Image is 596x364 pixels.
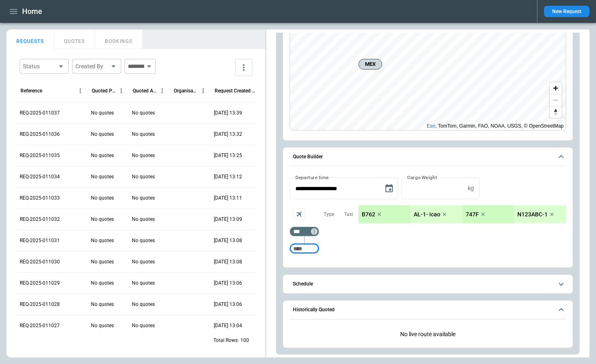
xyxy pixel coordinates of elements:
[466,211,479,218] p: 747F
[20,88,42,94] div: Reference
[7,29,54,49] button: REQUESTS
[20,131,60,138] p: REQ-2025-011036
[290,275,566,293] button: Schedule
[293,208,305,220] span: Aircraft selection
[293,154,323,160] h6: Quote Builder
[293,307,335,312] h6: Historically Quoted
[544,6,589,17] button: New Request
[550,106,562,118] button: Reset bearing to north
[213,337,239,344] p: Total Rows:
[132,173,155,180] p: No quotes
[91,322,114,329] p: No quotes
[214,131,242,138] p: 19/08/2025 13:32
[20,173,60,180] p: REQ-2025-011034
[132,216,155,223] p: No quotes
[91,131,114,138] p: No quotes
[290,324,566,344] div: Historically Quoted
[20,237,60,244] p: REQ-2025-011031
[91,280,114,287] p: No quotes
[290,244,319,254] div: Too short
[290,22,566,130] canvas: Map
[290,178,566,258] div: Quote Builder
[468,185,474,192] p: kg
[20,322,60,329] p: REQ-2025-011027
[157,85,168,96] button: Quoted Aircraft column menu
[214,195,242,202] p: 19/08/2025 13:11
[132,152,155,159] p: No quotes
[132,237,155,244] p: No quotes
[344,211,353,218] p: Taxi
[214,301,242,308] p: 19/08/2025 13:06
[91,237,114,244] p: No quotes
[174,88,198,94] div: Organisation
[214,216,242,223] p: 19/08/2025 13:09
[550,82,562,94] button: Zoom in
[20,152,60,159] p: REQ-2025-011035
[92,88,116,94] div: Quoted Price
[132,110,155,117] p: No quotes
[293,281,313,287] h6: Schedule
[133,88,157,94] div: Quoted Aircraft
[358,205,566,223] div: scrollable content
[132,131,155,138] p: No quotes
[214,322,242,329] p: 19/08/2025 13:04
[22,7,42,16] h1: Home
[20,110,60,117] p: REQ-2025-011037
[362,60,378,68] span: MEX
[381,180,397,197] button: Choose date, selected date is Aug 19, 2025
[132,322,155,329] p: No quotes
[132,301,155,308] p: No quotes
[20,195,60,202] p: REQ-2025-011033
[517,211,548,218] p: N123ABC-1
[290,148,566,166] button: Quote Builder
[91,173,114,180] p: No quotes
[20,216,60,223] p: REQ-2025-011032
[20,301,60,308] p: REQ-2025-011028
[324,211,334,218] p: Type
[91,110,114,117] p: No quotes
[295,174,329,181] label: Departure time
[91,152,114,159] p: No quotes
[54,29,95,49] button: QUOTES
[198,85,208,96] button: Organisation column menu
[95,29,143,49] button: BOOKINGS
[214,258,242,265] p: 19/08/2025 13:08
[132,195,155,202] p: No quotes
[20,280,60,287] p: REQ-2025-011029
[214,280,242,287] p: 19/08/2025 13:06
[214,110,242,117] p: 19/08/2025 13:39
[407,174,437,181] label: Cargo Weight
[427,122,564,130] div: , TomTom, Garmin, FAO, NOAA, USGS, © OpenStreetMap
[290,301,566,319] button: Historically Quoted
[215,88,256,94] div: Request Created At (UTC)
[414,211,440,218] p: AL-1- icao
[91,258,114,265] p: No quotes
[214,152,242,159] p: 19/08/2025 13:25
[550,94,562,106] button: Zoom out
[290,324,566,344] p: No live route available
[91,195,114,202] p: No quotes
[20,258,60,265] p: REQ-2025-011030
[214,173,242,180] p: 19/08/2025 13:12
[91,301,114,308] p: No quotes
[23,62,56,70] div: Status
[91,216,114,223] p: No quotes
[427,123,435,129] a: Esri
[116,85,127,96] button: Quoted Price column menu
[235,59,252,76] button: more
[132,258,155,265] p: No quotes
[362,211,375,218] p: B762
[214,237,242,244] p: 19/08/2025 13:08
[132,280,155,287] p: No quotes
[75,85,86,96] button: Reference column menu
[75,62,108,70] div: Created By
[240,337,249,344] p: 100
[290,227,319,236] div: Too short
